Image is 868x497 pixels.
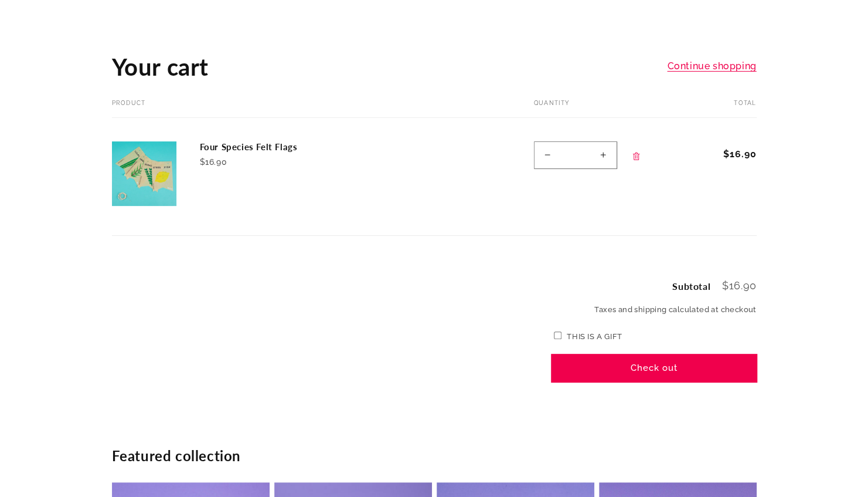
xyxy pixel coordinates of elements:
button: Check out [552,354,757,382]
th: Quantity [499,100,685,118]
div: $16.90 [200,156,376,168]
h2: Subtotal [672,282,710,291]
span: $16.90 [722,279,757,292]
th: Total [685,100,757,118]
label: This is a gift [567,332,622,341]
a: Four Species Felt Flags [200,141,376,153]
span: $16.90 [723,147,757,161]
h1: Your cart [112,52,209,82]
h2: Featured collection [112,447,757,465]
input: Quantity for Four Species Felt Flags [561,141,590,169]
a: Remove Four Species Felt Flags [626,144,646,168]
a: Continue shopping [667,58,756,75]
th: Product [112,100,499,118]
iframe: PayPal-paypal [552,388,757,420]
small: Taxes and shipping calculated at checkout [552,304,757,316]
